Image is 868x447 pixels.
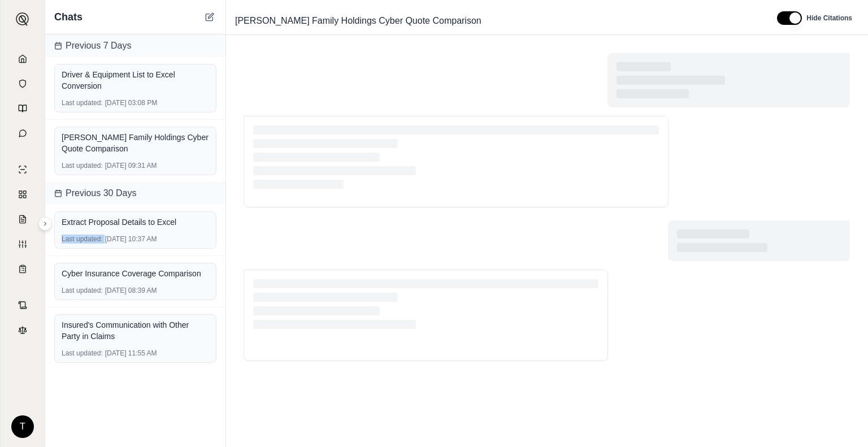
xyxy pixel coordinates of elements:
div: Edit Title [231,12,763,30]
span: Last updated: [62,98,103,107]
a: Prompt Library [7,97,38,120]
div: Previous 30 Days [45,182,225,205]
button: Expand sidebar [38,217,52,231]
span: Last updated: [62,161,103,170]
a: Documents Vault [7,72,38,95]
div: Extract Proposal Details to Excel [62,216,209,228]
a: Home [7,47,38,70]
div: [DATE] 11:55 AM [62,349,209,358]
div: Insured's Communication with Other Party in Claims [62,319,209,342]
a: Policy Comparisons [7,183,38,206]
button: Expand sidebar [11,8,34,31]
span: Chats [54,9,83,25]
div: [PERSON_NAME] Family Holdings Cyber Quote Comparison [62,132,209,154]
a: Custom Report [7,233,38,255]
div: [DATE] 10:37 AM [62,235,209,244]
div: [DATE] 08:39 AM [62,286,209,295]
div: Driver & Equipment List to Excel Conversion [62,69,209,92]
div: Cyber Insurance Coverage Comparison [62,268,209,279]
a: Legal Search Engine [7,319,38,341]
span: Last updated: [62,235,103,244]
a: Claim Coverage [7,208,38,231]
span: [PERSON_NAME] Family Holdings Cyber Quote Comparison [231,12,486,30]
span: Last updated: [62,349,103,358]
a: Chat [7,122,38,145]
div: [DATE] 03:08 PM [62,98,209,107]
div: T [11,415,34,438]
img: Expand sidebar [16,12,29,26]
a: Coverage Table [7,258,38,280]
span: Hide Citations [806,14,852,23]
button: New Chat [203,10,216,24]
a: Contract Analysis [7,294,38,316]
a: Single Policy [7,158,38,181]
div: Previous 7 Days [45,34,225,57]
div: [DATE] 09:31 AM [62,161,209,170]
span: Last updated: [62,286,103,295]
